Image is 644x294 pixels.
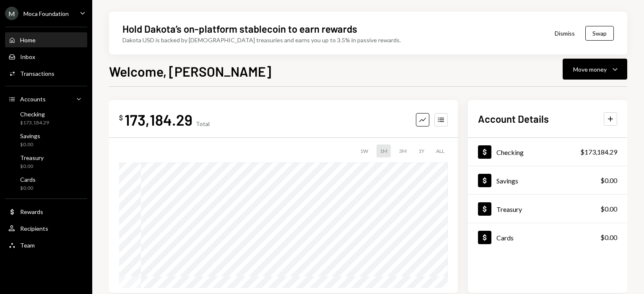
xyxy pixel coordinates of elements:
div: Rewards [20,208,43,215]
div: $0.00 [600,175,617,186]
div: 1M [377,144,391,157]
h2: Account Details [478,112,549,126]
div: Moca Foundation [23,10,69,17]
div: Recipients [20,225,48,232]
div: Checking [20,111,49,118]
div: 173,184.29 [125,110,192,129]
div: M [5,7,18,20]
div: Treasury [496,205,522,213]
div: Accounts [20,95,46,103]
div: $ [119,113,123,122]
a: Savings$0.00 [5,130,87,150]
a: Checking$173,184.29 [468,138,627,166]
a: Cards$0.00 [5,173,87,193]
a: Recipients [5,221,87,236]
a: Savings$0.00 [468,166,627,194]
div: $0.00 [20,163,44,170]
div: Hold Dakota’s on-platform stablecoin to earn rewards [122,22,357,36]
div: Savings [496,177,518,185]
div: Transactions [20,70,55,77]
a: Inbox [5,49,87,64]
div: Inbox [20,53,35,60]
a: Transactions [5,66,87,81]
a: Accounts [5,91,87,106]
div: ALL [433,144,448,157]
button: Move money [563,59,627,80]
div: Checking [496,148,524,156]
a: Treasury$0.00 [468,195,627,223]
div: Treasury [20,154,44,161]
div: Total [196,120,210,127]
a: Checking$173,184.29 [5,108,87,128]
div: Home [20,36,36,44]
div: Savings [20,132,40,139]
div: 1W [357,144,371,157]
div: 3M [396,144,410,157]
div: $173,184.29 [580,147,617,157]
a: Treasury$0.00 [5,152,87,172]
div: $0.00 [600,204,617,214]
a: Home [5,32,87,47]
button: Swap [585,26,614,41]
div: 1Y [415,144,428,157]
div: $0.00 [20,141,40,148]
div: $173,184.29 [20,119,49,126]
div: $0.00 [600,232,617,242]
a: Rewards [5,204,87,219]
a: Cards$0.00 [468,223,627,251]
a: Team [5,237,87,253]
div: $0.00 [20,185,36,192]
div: Cards [20,176,36,183]
button: Dismiss [544,23,585,43]
div: Move money [573,65,607,74]
div: Cards [496,234,514,242]
div: Team [20,242,35,249]
h1: Welcome, [PERSON_NAME] [109,63,271,80]
div: Dakota USD is backed by [DEMOGRAPHIC_DATA] treasuries and earns you up to 3.5% in passive rewards. [122,36,401,44]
